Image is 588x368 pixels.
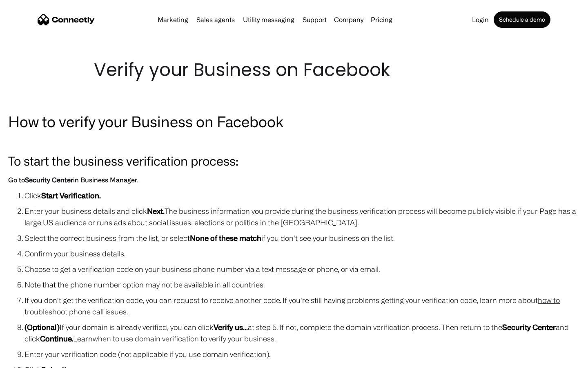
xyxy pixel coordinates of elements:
a: Sales agents [193,16,238,23]
li: If your domain is already verified, you can click at step 5. If not, complete the domain verifica... [24,321,580,344]
strong: (Optional) [24,323,60,331]
a: Marketing [154,16,192,23]
li: Confirm your business details. [24,248,580,259]
strong: Security Center [502,323,556,331]
a: Login [469,16,492,23]
strong: Continue. [40,334,73,343]
h3: To start the business verification process: [8,151,580,170]
h2: How to verify your Business on Facebook [8,111,580,132]
li: Enter your verification code (not applicable if you use domain verification). [24,348,580,360]
h6: Go to in Business Manager. [8,174,580,186]
div: Company [334,14,363,25]
li: Note that the phone number option may not be available in all countries. [24,279,580,290]
li: Click [24,190,580,201]
a: Utility messaging [240,16,298,23]
a: when to use domain verification to verify your business. [93,334,276,343]
li: Choose to get a verification code on your business phone number via a text message or phone, or v... [24,263,580,275]
a: Security Center [25,176,73,184]
a: Schedule a demo [494,11,550,28]
strong: Verify us... [214,323,248,331]
p: ‍ [8,136,580,147]
ul: Language list [16,354,49,365]
h1: Verify your Business on Facebook [94,57,494,83]
a: Support [299,16,330,23]
strong: None of these match [190,234,261,242]
a: Pricing [367,16,396,23]
li: Enter your business details and click The business information you provide during the business ve... [24,205,580,228]
li: Select the correct business from the list, or select if you don't see your business on the list. [24,232,580,244]
li: If you don't get the verification code, you can request to receive another code. If you're still ... [24,294,580,317]
aside: Language selected: English [8,354,49,365]
strong: Start Verification. [41,191,101,200]
strong: Next. [147,207,165,215]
